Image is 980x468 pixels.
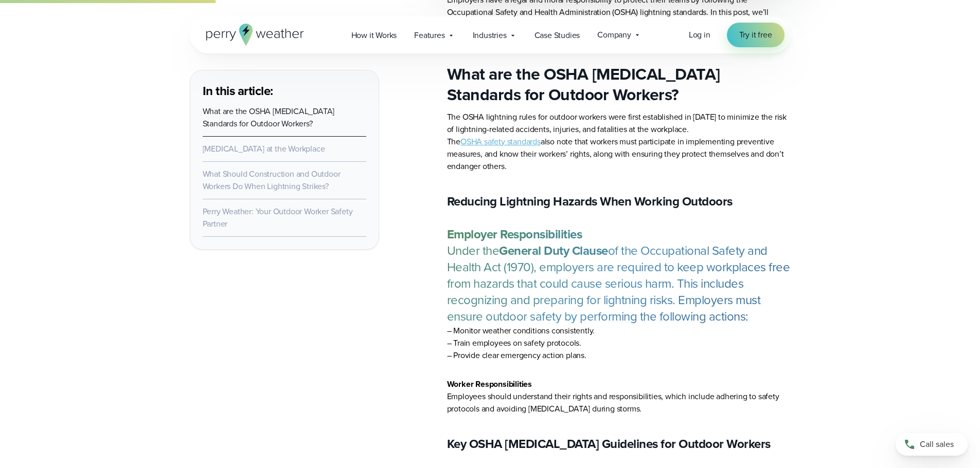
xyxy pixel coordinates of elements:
[447,325,791,337] li: – Monitor weather conditions consistently.
[920,438,954,451] span: Call sales
[473,29,507,42] span: Industries
[689,29,710,41] a: Log in
[447,337,791,349] li: – Train employees on safety protocols.
[597,29,631,41] span: Company
[896,433,968,456] a: Call sales
[203,105,335,129] a: What are the OSHA [MEDICAL_DATA] Standards for Outdoor Workers?
[203,205,353,230] a: Perry Weather: Your Outdoor Worker Safety Partner
[447,111,791,173] p: The OSHA lightning rules for outdoor workers were first established in [DATE] to minimize the ris...
[447,226,791,325] p: Under the of the Occupational Safety and Health Act (1970), employers are required to keep workpl...
[447,378,791,415] p: Employees should understand their rights and responsibilities, which include adhering to safety p...
[447,62,720,107] strong: What are the OSHA [MEDICAL_DATA] Standards for Outdoor Workers?
[203,83,366,99] h3: In this article:
[460,136,541,147] a: OSHA safety standards
[526,25,589,46] a: Case Studies
[739,29,772,41] span: Try it free
[447,193,791,210] h3: Reducing Lightning Hazards When Working Outdoors
[447,349,791,362] li: – Provide clear emergency action plans.
[203,143,325,155] a: [MEDICAL_DATA] at the Workplace
[414,29,444,42] span: Features
[351,29,397,42] span: How it Works
[447,435,771,453] strong: Key OSHA [MEDICAL_DATA] Guidelines for Outdoor Workers
[447,378,532,390] strong: Worker Responsibilities
[534,29,580,42] span: Case Studies
[689,29,710,41] span: Log in
[203,168,341,192] a: What Should Construction and Outdoor Workers Do When Lightning Strikes?
[343,25,406,46] a: How it Works
[499,241,608,260] strong: General Duty Clause
[727,23,785,47] a: Try it free
[447,225,582,244] strong: Employer Responsibilities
